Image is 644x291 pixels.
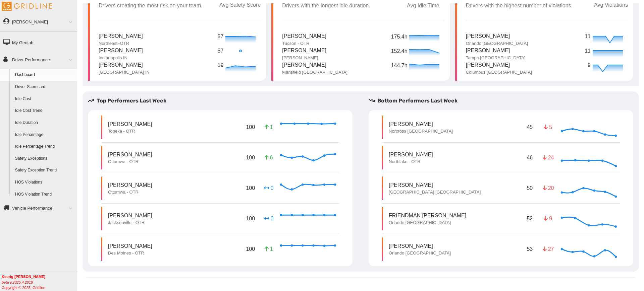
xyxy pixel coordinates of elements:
p: [PERSON_NAME] [282,47,326,55]
p: Orlando [GEOGRAPHIC_DATA] [389,250,451,256]
p: 20 [543,184,553,192]
p: [PERSON_NAME] [108,242,152,250]
a: HOS Violations [12,176,77,189]
a: Idle Cost Trend [12,105,77,117]
p: 100 [245,213,256,224]
p: Northlake - OTR [389,159,433,165]
p: Tampa [GEOGRAPHIC_DATA] [466,55,526,61]
p: Columbus [GEOGRAPHIC_DATA] [466,69,532,75]
p: [PERSON_NAME] [282,32,326,41]
p: 45 [525,122,534,132]
p: Des Moines - OTR [108,250,152,256]
img: Gridline [2,2,52,11]
p: [PERSON_NAME] [108,212,152,219]
p: Topeka - OTR [108,128,152,134]
p: 46 [525,152,534,163]
p: [GEOGRAPHIC_DATA] [GEOGRAPHIC_DATA] [389,189,481,195]
p: [PERSON_NAME] [108,120,152,128]
p: 27 [543,245,553,253]
p: 100 [245,183,256,193]
b: Keurig [PERSON_NAME] [2,275,45,279]
p: [GEOGRAPHIC_DATA] IN [99,69,150,75]
p: Jacksonville - OTR [108,220,152,226]
p: [PERSON_NAME] [282,55,326,61]
p: [PERSON_NAME] [108,181,152,189]
p: [PERSON_NAME] [389,151,433,158]
a: Safety Exceptions [12,153,77,165]
a: Dashboard [12,69,77,81]
p: Indianapolis IN [99,55,143,61]
p: 144.7h [391,62,408,75]
p: Avg Safety Score [219,1,261,9]
p: Avg Violations [594,1,628,9]
p: [PERSON_NAME] [389,181,481,189]
p: 9 [588,61,591,70]
p: Ottumwa - OTR [108,159,152,165]
div: Copyright © 2025, Gridline [2,274,77,290]
p: [PERSON_NAME] [389,120,453,128]
p: Tucson - OTR [282,41,326,47]
p: Avg Idle Time [402,2,444,10]
h5: Bottom Performers Last Week [369,97,639,105]
p: 100 [245,244,256,254]
p: [PERSON_NAME] [389,242,451,250]
p: 1 [263,245,274,253]
p: Ottumwa - OTR [108,189,152,195]
a: Idle Percentage [12,129,77,141]
p: [PERSON_NAME] [99,47,143,55]
p: 57 [218,47,224,55]
p: 152.4h [391,47,408,61]
a: Idle Percentage Trend [12,141,77,153]
p: 175.4h [391,33,408,46]
p: 52 [525,213,534,224]
p: Orlando [GEOGRAPHIC_DATA] [466,41,528,47]
p: [PERSON_NAME] [99,32,143,41]
i: beta v.2025.4.2019 [2,280,33,284]
p: 11 [585,47,591,55]
p: 57 [218,32,224,41]
p: 100 [245,122,256,132]
a: Driver Scorecard [12,81,77,93]
p: 9 [543,215,553,222]
p: Norcross [GEOGRAPHIC_DATA] [389,128,453,134]
p: Orlando [GEOGRAPHIC_DATA] [389,220,466,226]
a: Safety Exception Trend [12,164,77,176]
a: HOS Violation Trend [12,189,77,201]
p: 53 [525,244,534,254]
p: 100 [245,152,256,163]
p: 1 [263,123,274,131]
p: 24 [543,154,553,161]
p: 11 [585,32,591,41]
p: [PERSON_NAME] [466,61,532,69]
p: Friendman [PERSON_NAME] [389,212,466,219]
p: [PERSON_NAME] [282,61,347,69]
p: [PERSON_NAME] [466,47,526,55]
p: 59 [218,61,224,70]
a: Idle Duration [12,117,77,129]
p: 50 [525,183,534,193]
p: [PERSON_NAME] [108,151,152,158]
p: Drivers creating the most risk on your team. [99,2,202,10]
p: 5 [543,123,553,131]
p: Northeast–OTR [99,41,143,47]
p: [PERSON_NAME] [99,61,150,69]
p: Drivers with the longest idle duration. [282,2,370,10]
p: 6 [263,154,274,161]
h5: Top Performers Last Week [88,97,358,105]
p: Mansfield [GEOGRAPHIC_DATA] [282,69,347,75]
p: [PERSON_NAME] [466,32,528,41]
a: Idle Cost [12,93,77,105]
p: 0 [263,215,274,222]
p: Drivers with the highest number of violations. [466,2,573,10]
p: 0 [263,184,274,192]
